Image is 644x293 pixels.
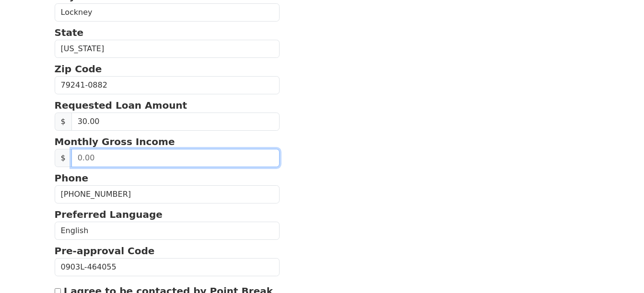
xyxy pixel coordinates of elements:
p: Monthly Gross Income [55,135,280,149]
strong: State [55,27,84,38]
strong: Preferred Language [55,209,163,220]
input: 0.00 [71,113,280,131]
span: $ [55,113,72,131]
input: Pre-approval Code [55,258,280,276]
strong: Phone [55,172,88,184]
strong: Pre-approval Code [55,245,155,257]
input: 0.00 [71,149,280,167]
input: Zip Code [55,76,280,94]
strong: Zip Code [55,63,102,75]
span: $ [55,149,72,167]
input: City [55,3,280,22]
input: Phone [55,185,280,203]
strong: Requested Loan Amount [55,100,187,111]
